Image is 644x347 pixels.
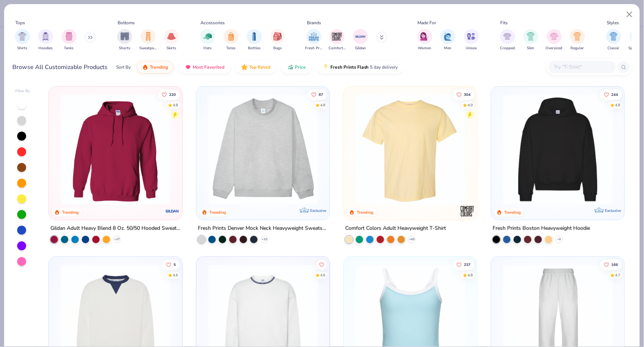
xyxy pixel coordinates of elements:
button: filter button [62,29,77,51]
div: Made For [418,19,436,26]
span: 237 [464,263,470,266]
div: Accessories [201,19,225,26]
button: filter button [305,29,323,51]
span: Bottles [248,46,261,51]
div: filter for Hats [200,29,215,51]
div: filter for Shirts [15,29,30,51]
span: 304 [464,93,470,96]
button: Like [600,259,622,270]
input: Try "T-Shirt" [553,63,611,71]
span: Most Favorited [193,64,224,70]
div: Brands [307,19,321,26]
div: 4.8 [467,272,473,278]
span: Bags [273,46,282,51]
span: Classic [608,46,620,51]
button: Like [452,259,474,270]
div: Fresh Prints Denver Mock Neck Heavyweight Sweatshirt [198,224,328,233]
span: Fresh Prints Flash [330,64,369,70]
button: Like [162,259,179,270]
img: Men Image [444,32,452,41]
div: Bottoms [118,19,135,26]
div: filter for Cropped [500,29,515,51]
img: f5d85501-0dbb-4ee4-b115-c08fa3845d83 [204,94,322,205]
img: Sweatpants Image [144,32,152,41]
div: 4.6 [172,272,178,278]
button: filter button [353,29,368,51]
span: Comfort Colors [329,46,346,51]
div: filter for Skirts [164,29,179,51]
span: Price [295,64,306,70]
span: Hats [203,46,212,51]
div: filter for Bottles [247,29,262,51]
div: Comfort Colors Adult Heavyweight T-Shirt [345,224,446,233]
img: Hoodies Image [41,32,50,41]
div: Browse All Customizable Products [13,63,108,72]
span: Shorts [119,46,131,51]
button: filter button [224,29,239,51]
img: Oversized Image [550,32,559,41]
div: filter for Regular [570,29,585,51]
div: filter for Sweatpants [140,29,157,51]
span: 5 [173,263,175,266]
div: filter for Unisex [464,29,479,51]
button: Like [452,89,474,100]
img: flash.gif [323,64,329,70]
div: filter for Gildan [353,29,368,51]
img: most_fav.gif [185,64,191,70]
span: Cropped [500,46,515,51]
button: filter button [606,29,621,51]
img: Comfort Colors logo [460,204,475,219]
div: Tops [15,19,25,26]
img: e55d29c3-c55d-459c-bfd9-9b1c499ab3c6 [469,94,588,205]
img: Comfort Colors Image [332,31,343,42]
div: filter for Hoodies [38,29,53,51]
button: filter button [15,29,30,51]
button: filter button [200,29,215,51]
div: 4.7 [615,272,620,278]
img: Fresh Prints Image [308,31,320,42]
button: Like [600,89,622,100]
div: filter for Men [441,29,455,51]
img: Hats Image [203,32,212,41]
button: Like [158,89,179,100]
img: TopRated.gif [242,64,248,70]
div: filter for Slim [523,29,538,51]
button: filter button [270,29,285,51]
img: Slim Image [527,32,535,41]
button: filter button [500,29,515,51]
div: 4.8 [172,102,178,108]
img: Unisex Image [467,32,476,41]
span: Top Rated [249,64,270,70]
button: filter button [523,29,538,51]
span: + 9 [557,237,561,242]
img: Totes Image [227,32,235,41]
span: Regular [571,46,584,51]
img: 01756b78-01f6-4cc6-8d8a-3c30c1a0c8ac [56,94,175,205]
span: Shirts [17,46,27,51]
span: 244 [611,93,618,96]
span: Oversized [546,46,563,51]
div: 4.6 [320,272,325,278]
img: Classic Image [610,32,618,41]
img: 91acfc32-fd48-4d6b-bdad-a4c1a30ac3fc [499,94,617,205]
div: filter for Classic [606,29,621,51]
button: filter button [164,29,179,51]
img: Gildan logo [165,204,180,219]
div: Filter By [15,88,30,94]
button: filter button [546,29,563,51]
span: Slim [527,46,535,51]
div: 4.8 [615,102,620,108]
img: a164e800-7022-4571-a324-30c76f641635 [174,94,293,205]
span: Gildan [355,46,366,51]
div: filter for Bags [270,29,285,51]
span: Exclusive [605,208,621,213]
span: 220 [169,93,175,96]
span: Sweatpants [140,46,157,51]
div: filter for Oversized [546,29,563,51]
div: filter for Women [417,29,432,51]
span: 87 [318,93,323,96]
button: filter button [140,29,157,51]
img: trending.gif [142,64,148,70]
div: filter for Fresh Prints [305,29,323,51]
span: Skirts [167,46,176,51]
